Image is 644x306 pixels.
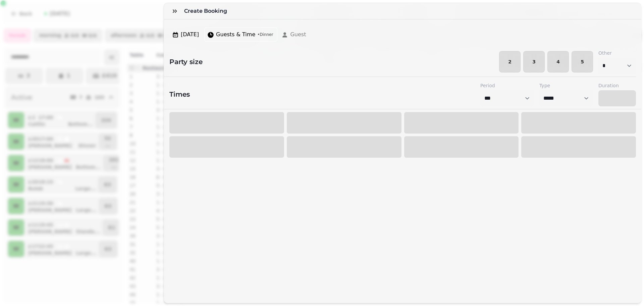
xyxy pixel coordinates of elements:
label: Period [480,82,534,89]
span: • Dinner [257,32,273,37]
button: 2 [499,51,521,72]
button: 5 [572,51,593,72]
button: 3 [523,51,545,72]
span: [DATE] [181,31,199,39]
label: Duration [598,82,636,89]
span: 3 [529,59,539,64]
button: 4 [547,51,569,72]
span: 4 [553,59,563,64]
span: Guest [290,31,306,39]
label: Other [598,50,636,56]
label: Type [539,82,593,89]
span: 2 [505,59,515,64]
h2: Party size [164,57,203,66]
span: Guests & Time [216,31,255,39]
h2: Times [169,90,190,99]
h3: Create Booking [184,7,230,15]
span: 5 [577,59,587,64]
